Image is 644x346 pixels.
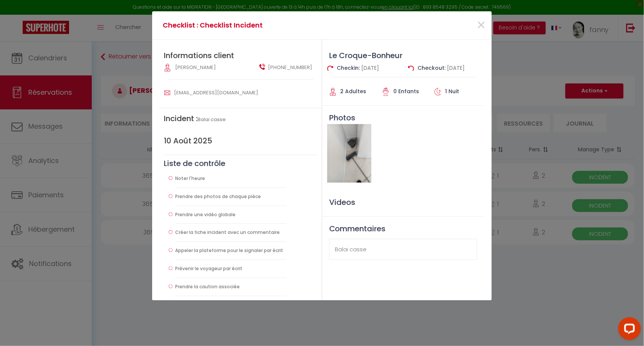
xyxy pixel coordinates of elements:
[163,20,368,31] h4: Checklist : Checklist Incident
[175,242,287,260] li: Appeler la plateforme pour le signaler par écrit
[175,224,287,242] li: Créer la fiche incident avec un commentaire
[164,136,318,145] h2: 10 Août 2025
[164,114,318,123] h4: Incident :
[175,170,287,188] li: Noter l'heure
[322,51,484,60] h3: Le Croque-Bonheur
[393,88,419,95] span: 0 Enfants
[477,17,486,34] button: Close
[477,14,486,37] span: ×
[164,159,318,168] h3: Liste de contrôle
[322,198,484,207] h3: Videos
[361,64,379,72] span: [DATE]
[164,90,170,96] img: user
[197,116,226,123] span: Balai casse
[447,64,465,72] span: [DATE]
[612,314,644,346] iframe: LiveChat chat widget
[175,206,287,224] li: Prendre une vidéo globale
[259,64,265,70] img: user
[175,260,287,278] li: Prévenir le voyageur par écrit
[175,64,216,71] span: [PERSON_NAME]
[327,65,333,71] img: check in
[164,51,318,60] h2: Informations client
[175,278,287,296] li: Prendre la caution associée
[418,64,445,72] span: Checkout:
[329,224,477,233] h3: Commentaires
[408,65,414,71] img: check out
[445,88,459,95] span: 1 Nuit
[329,239,477,260] div: Balai casse
[268,64,312,71] span: [PHONE_NUMBER]
[337,64,360,72] span: Checkin:
[174,89,258,96] span: [EMAIL_ADDRESS][DOMAIN_NAME]
[340,88,366,95] span: 2 Adultes
[175,188,287,206] li: Prendre des photos de chaque pièce
[322,113,484,122] h3: Photos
